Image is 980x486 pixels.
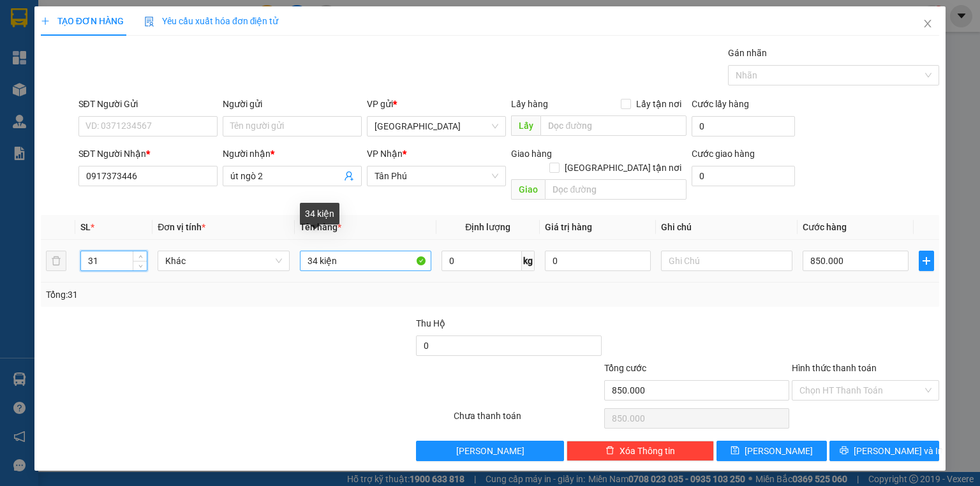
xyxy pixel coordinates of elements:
span: VP Nhận [367,149,403,159]
span: delete [605,446,614,456]
span: [GEOGRAPHIC_DATA] tận nơi [560,161,687,175]
input: Ghi Chú [661,251,792,271]
span: Giao [511,179,545,200]
span: Lấy [511,115,540,136]
span: user-add [344,171,354,181]
span: Khác [165,251,281,270]
label: Cước lấy hàng [692,99,749,109]
span: Giá trị hàng [545,222,592,232]
div: Chưa thanh toán [452,409,602,431]
span: up [137,253,144,261]
span: down [137,262,144,270]
span: [PERSON_NAME] và In [854,444,943,458]
span: plus [919,256,933,266]
span: kg [522,251,535,271]
button: Close [910,6,946,42]
button: [PERSON_NAME] [416,441,563,461]
input: Cước lấy hàng [692,116,795,136]
div: Người nhận [223,147,362,161]
input: 0 [545,251,651,271]
span: Giao hàng [511,149,552,159]
span: Xóa Thông tin [620,444,675,458]
div: VP gửi [367,97,506,111]
label: Gán nhãn [728,48,767,58]
label: Hình thức thanh toán [792,363,877,373]
button: printer[PERSON_NAME] và In [829,441,940,461]
span: plus [41,17,50,26]
span: printer [840,446,849,456]
div: Người gửi [223,97,362,111]
span: SL [80,222,91,232]
img: icon [144,17,154,27]
span: Increase Value [133,251,147,261]
div: SĐT Người Nhận [78,147,218,161]
span: Đơn vị tính [158,222,205,232]
div: SĐT Người Gửi [78,97,218,111]
button: delete [46,251,66,271]
span: Tên hàng [300,222,341,232]
span: TẠO ĐƠN HÀNG [41,16,124,26]
span: Yêu cầu xuất hóa đơn điện tử [144,16,279,26]
span: Thu Hộ [416,318,445,328]
span: Sài Gòn [375,117,498,136]
span: Tổng cước [604,363,646,373]
span: Decrease Value [133,261,147,270]
button: plus [919,251,934,271]
button: save[PERSON_NAME] [716,441,827,461]
span: Cước hàng [803,222,847,232]
span: [PERSON_NAME] [745,444,813,458]
div: 34 kiện [300,203,339,225]
input: Dọc đường [545,179,687,200]
input: VD: Bàn, Ghế [300,251,431,271]
span: Định lượng [465,222,510,232]
input: Cước giao hàng [692,166,795,186]
span: [PERSON_NAME] [456,444,524,458]
span: Lấy tận nơi [631,97,687,111]
span: Tân Phú [375,166,498,186]
input: Dọc đường [540,115,687,136]
button: deleteXóa Thông tin [567,441,714,461]
div: Tổng: 31 [46,288,379,302]
span: Lấy hàng [511,99,548,109]
span: close [923,18,933,29]
label: Cước giao hàng [692,149,755,159]
th: Ghi chú [656,215,798,240]
span: save [731,446,739,456]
